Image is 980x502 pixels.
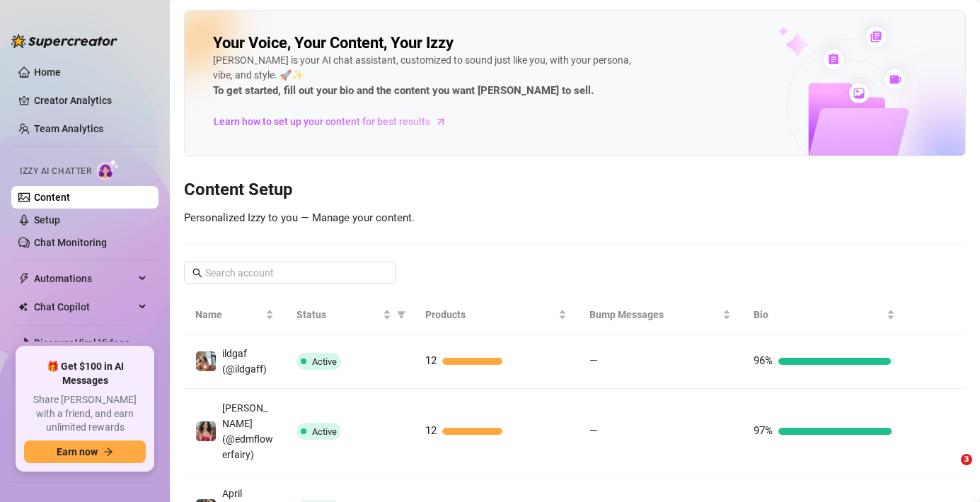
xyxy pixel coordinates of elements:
[961,454,972,465] span: 3
[97,159,119,180] img: AI Chatter
[214,114,430,129] span: Learn how to set up your content for best results
[34,192,70,203] a: Content
[213,84,594,97] strong: To get started, fill out your bio and the content you want [PERSON_NAME] to sell.
[184,211,415,224] span: Personalized Izzy to you — Manage your content.
[578,296,742,334] th: Bump Messages
[24,360,146,387] span: 🎁 Get $100 in AI Messages
[205,265,376,281] input: Search account
[34,237,107,248] a: Chat Monitoring
[754,354,773,367] span: 96%
[18,273,30,284] span: thunderbolt
[754,424,773,437] span: 97%
[184,296,285,334] th: Name
[213,53,638,100] div: [PERSON_NAME] is your AI chat assistant, customized to sound just like you, with your persona, vi...
[213,110,457,133] a: Learn how to set up your content for best results
[742,296,906,334] th: Bio
[11,34,117,48] img: logo-BBDzfeDw.svg
[589,307,720,322] span: Bump Messages
[213,33,454,53] h2: Your Voice, Your Content, Your Izzy
[414,296,578,334] th: Products
[285,296,414,334] th: Status
[434,115,448,129] span: arrow-right
[312,356,337,367] span: Active
[222,402,273,460] span: [PERSON_NAME] (@edmflowerfairy)
[34,214,60,226] a: Setup
[184,179,966,202] h3: Content Setup
[195,307,263,322] span: Name
[425,307,555,322] span: Products
[34,66,61,78] a: Home
[20,165,91,178] span: Izzy AI Chatter
[589,354,598,367] span: —
[196,351,216,371] img: ildgaf (@ildgaff)
[192,268,202,278] span: search
[57,446,98,457] span: Earn now
[394,304,408,325] span: filter
[34,267,134,290] span: Automations
[589,424,598,437] span: —
[34,337,129,349] a: Discover Viral Videos
[932,454,966,488] iframe: Intercom live chat
[34,89,147,112] a: Creator Analytics
[222,348,267,375] span: ildgaf (@ildgaff)
[24,393,146,435] span: Share [PERSON_NAME] with a friend, and earn unlimited rewards
[425,354,437,367] span: 12
[746,11,965,156] img: ai-chatter-content-library-cLFOSyPT.png
[397,310,405,319] span: filter
[34,296,134,318] span: Chat Copilot
[24,440,146,463] button: Earn nowarrow-right
[103,447,113,457] span: arrow-right
[18,302,28,312] img: Chat Copilot
[296,307,380,322] span: Status
[34,123,103,134] a: Team Analytics
[312,426,337,437] span: Active
[754,307,884,322] span: Bio
[425,424,437,437] span: 12
[196,421,216,441] img: Aaliyah (@edmflowerfairy)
